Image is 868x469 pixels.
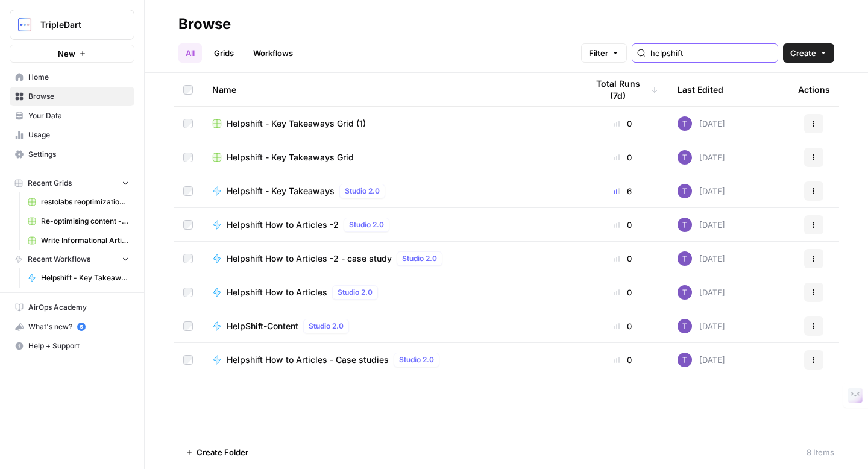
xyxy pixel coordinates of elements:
[28,72,129,83] span: Home
[28,130,129,140] span: Usage
[178,442,256,462] button: Create Folder
[678,353,692,367] img: ogabi26qpshj0n8lpzr7tvse760o
[58,48,75,60] span: New
[227,354,389,366] span: Helpshift How to Articles - Case studies
[10,145,134,164] a: Settings
[227,185,335,197] span: Helpshift - Key Takeaways
[10,68,134,87] a: Home
[212,118,568,130] a: Helpshift - Key Takeaways Grid (1)
[587,286,658,298] div: 0
[10,318,134,336] div: What's new?
[227,286,327,298] span: Helpshift How to Articles
[80,324,83,330] text: 5
[22,231,134,250] a: Write Informational Article
[227,219,339,231] span: Helpshift How to Articles -2
[28,302,129,313] span: AirOps Academy
[212,73,568,106] div: Name
[246,43,300,63] a: Workflows
[587,354,658,366] div: 0
[28,110,129,121] span: Your Data
[399,354,434,365] span: Studio 2.0
[227,253,392,265] span: Helpshift How to Articles -2 - case study
[41,235,129,246] span: Write Informational Article
[678,319,725,333] div: [DATE]
[10,336,134,356] button: Help + Support
[587,151,658,163] div: 0
[678,116,692,131] img: ogabi26qpshj0n8lpzr7tvse760o
[41,272,129,283] span: Helpshift - Key Takeaways
[28,178,72,189] span: Recent Grids
[678,150,692,165] img: ogabi26qpshj0n8lpzr7tvse760o
[678,184,725,198] div: [DATE]
[678,285,725,300] div: [DATE]
[10,10,134,40] button: Workspace: TripleDart
[10,317,134,336] button: What's new? 5
[77,323,86,331] a: 5
[212,218,568,232] a: Helpshift How to Articles -2Studio 2.0
[178,14,231,34] div: Browse
[10,125,134,145] a: Usage
[678,353,725,367] div: [DATE]
[678,73,723,106] div: Last Edited
[28,341,129,351] span: Help + Support
[783,43,834,63] button: Create
[587,320,658,332] div: 0
[227,320,298,332] span: HelpShift-Content
[22,192,134,212] a: restolabs reoptimizations aug
[678,184,692,198] img: ogabi26qpshj0n8lpzr7tvse760o
[28,91,129,102] span: Browse
[10,87,134,106] a: Browse
[309,321,344,332] span: Studio 2.0
[345,186,380,197] span: Studio 2.0
[338,287,373,298] span: Studio 2.0
[10,250,134,268] button: Recent Workflows
[678,251,725,266] div: [DATE]
[10,106,134,125] a: Your Data
[587,185,658,197] div: 6
[807,446,834,458] div: 8 Items
[10,298,134,317] a: AirOps Academy
[10,45,134,63] button: New
[207,43,241,63] a: Grids
[41,197,129,207] span: restolabs reoptimizations aug
[212,151,568,163] a: Helpshift - Key Takeaways Grid
[581,43,627,63] button: Filter
[678,285,692,300] img: ogabi26qpshj0n8lpzr7tvse760o
[402,253,437,264] span: Studio 2.0
[678,319,692,333] img: ogabi26qpshj0n8lpzr7tvse760o
[587,253,658,265] div: 0
[678,218,725,232] div: [DATE]
[349,219,384,230] span: Studio 2.0
[178,43,202,63] a: All
[798,73,830,106] div: Actions
[22,268,134,288] a: Helpshift - Key Takeaways
[40,19,113,31] span: TripleDart
[678,116,725,131] div: [DATE]
[587,73,658,106] div: Total Runs (7d)
[227,118,366,130] span: Helpshift - Key Takeaways Grid (1)
[212,285,568,300] a: Helpshift How to ArticlesStudio 2.0
[22,212,134,231] a: Re-optimising content - revenuegrid Grid
[678,251,692,266] img: ogabi26qpshj0n8lpzr7tvse760o
[678,218,692,232] img: ogabi26qpshj0n8lpzr7tvse760o
[28,149,129,160] span: Settings
[650,47,773,59] input: Search
[212,184,568,198] a: Helpshift - Key TakeawaysStudio 2.0
[212,251,568,266] a: Helpshift How to Articles -2 - case studyStudio 2.0
[10,174,134,192] button: Recent Grids
[227,151,354,163] span: Helpshift - Key Takeaways Grid
[28,254,90,265] span: Recent Workflows
[14,14,36,36] img: TripleDart Logo
[41,216,129,227] span: Re-optimising content - revenuegrid Grid
[790,47,816,59] span: Create
[212,353,568,367] a: Helpshift How to Articles - Case studiesStudio 2.0
[197,446,248,458] span: Create Folder
[678,150,725,165] div: [DATE]
[589,47,608,59] span: Filter
[587,219,658,231] div: 0
[212,319,568,333] a: HelpShift-ContentStudio 2.0
[587,118,658,130] div: 0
